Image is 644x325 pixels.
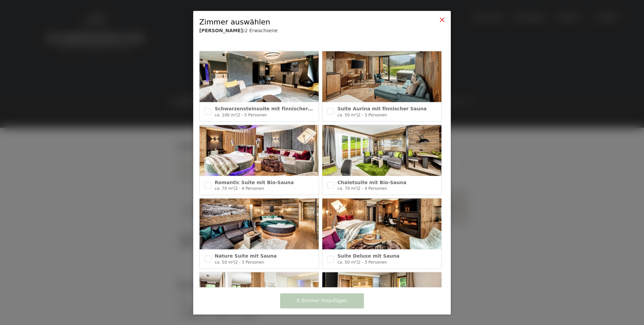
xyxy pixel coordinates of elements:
[337,253,399,259] span: Suite Deluxe mit Sauna
[337,106,427,111] span: Suite Aurina mit finnischer Sauna
[234,186,235,191] span: |
[358,112,387,117] span: 2 - 3 Personen
[322,199,441,250] img: Suite Deluxe mit Sauna
[245,28,278,33] span: 2 Erwachsene
[200,51,319,102] img: Schwarzensteinsuite mit finnischer Sauna
[215,179,294,185] span: Romantic Suite mit Bio-Sauna
[358,186,387,191] span: 2 - 4 Personen
[238,112,267,117] span: 2 - 5 Personen
[322,51,441,102] img: Suite Aurina mit finnischer Sauna
[358,260,387,264] span: 2 - 3 Personen
[215,106,326,111] span: Schwarzensteinsuite mit finnischer Sauna
[357,186,358,191] span: |
[322,125,441,176] img: Chaletsuite mit Bio-Sauna
[215,253,277,259] span: Nature Suite mit Sauna
[337,260,357,264] span: ca. 50 m²
[215,260,234,264] span: ca. 50 m²
[200,272,319,323] img: Family Suite
[322,272,441,323] img: Alpin Studio
[235,186,264,191] span: 2 - 4 Personen
[200,125,319,176] img: Romantic Suite mit Bio-Sauna
[199,28,245,33] b: [PERSON_NAME]:
[357,260,358,264] span: |
[215,186,234,191] span: ca. 70 m²
[236,112,238,117] span: |
[337,179,407,185] span: Chaletsuite mit Bio-Sauna
[235,260,264,264] span: 2 - 3 Personen
[200,199,319,250] img: Nature Suite mit Sauna
[337,112,357,117] span: ca. 50 m²
[337,186,357,191] span: ca. 70 m²
[234,260,235,264] span: |
[199,17,424,27] div: Zimmer auswählen
[215,112,236,117] span: ca. 100 m²
[357,112,358,117] span: |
